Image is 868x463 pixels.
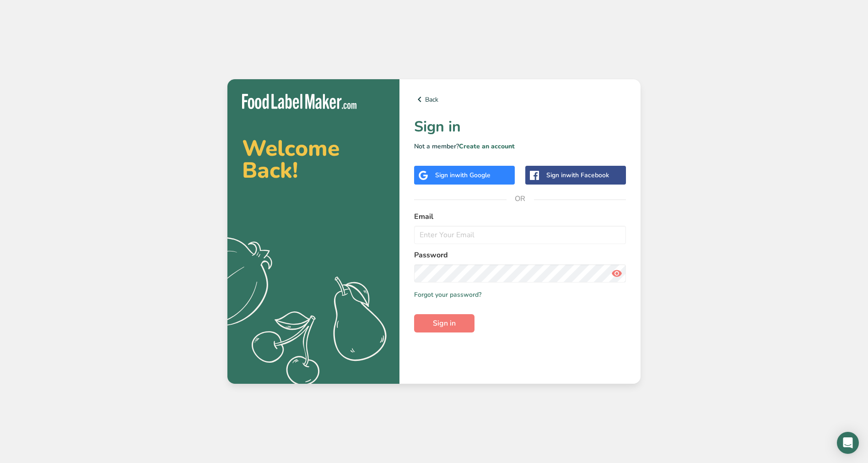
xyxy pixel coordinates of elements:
[566,171,609,180] span: with Facebook
[546,170,609,180] div: Sign in
[507,185,534,212] span: OR
[414,142,626,151] p: Not a member?
[414,226,626,244] input: Enter Your Email
[435,170,491,180] div: Sign in
[414,116,626,138] h1: Sign in
[414,250,626,261] label: Password
[414,314,474,332] button: Sign in
[414,211,626,222] label: Email
[459,142,515,151] a: Create an account
[414,290,481,300] a: Forgot your password?
[837,432,859,454] div: Open Intercom Messenger
[242,137,385,181] h2: Welcome Back!
[433,318,456,329] span: Sign in
[242,94,356,109] img: Food Label Maker
[414,94,626,105] a: Back
[455,171,491,180] span: with Google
